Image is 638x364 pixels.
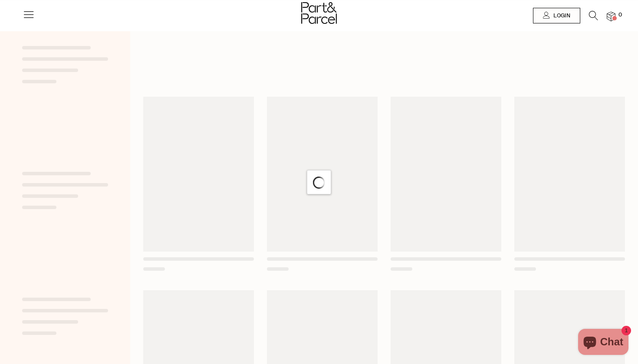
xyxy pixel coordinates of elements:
[576,329,631,357] inbox-online-store-chat: Shopify online store chat
[301,2,337,24] img: Part&Parcel
[607,12,615,21] a: 0
[551,12,570,20] span: Login
[533,8,580,23] a: Login
[616,11,624,19] span: 0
